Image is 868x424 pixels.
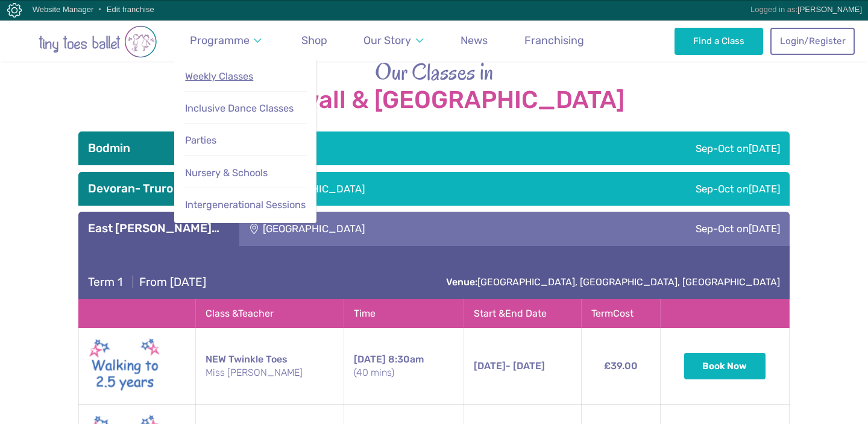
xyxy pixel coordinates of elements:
a: Login/Register [770,28,855,54]
span: - [DATE] [474,360,545,372]
span: Programme [190,34,250,46]
th: Time [344,299,464,327]
div: [GEOGRAPHIC_DATA] [239,212,550,245]
span: [DATE] [474,360,506,372]
a: Shop [296,27,333,54]
img: tiny toes ballet [13,25,182,58]
h3: Devoran- Truro [88,182,230,196]
div: Sep-Oct on [550,212,790,245]
a: Venue:[GEOGRAPHIC_DATA], [GEOGRAPHIC_DATA], [GEOGRAPHIC_DATA] [446,276,780,288]
h4: From [DATE] [88,275,206,290]
th: Start & End Date [464,299,582,327]
a: Weekly Classes [184,65,307,89]
span: News [461,34,488,46]
a: Website Manager [33,5,94,14]
div: Sep-Oct on [486,131,790,165]
a: Nursery & Schools [184,161,307,186]
a: Find a Class [675,28,763,54]
div: Logged in as: [750,1,862,19]
h3: East [PERSON_NAME]… [88,221,230,236]
img: Copper Bay Digital CMS [7,3,22,17]
a: News [455,27,493,54]
span: Nursery & Schools [185,167,268,179]
span: Inclusive Dance Classes [185,103,294,114]
a: Intergenerational Sessions [184,193,307,218]
a: Programme [184,27,268,54]
a: Inclusive Dance Classes [184,97,307,121]
img: Walking to Twinkle New (May 2025) [89,335,161,397]
small: (40 mins) [354,366,454,379]
span: [DATE] [749,223,780,235]
div: [GEOGRAPHIC_DATA] [239,172,550,206]
a: Edit franchise [107,5,154,14]
strong: Venue: [446,276,477,288]
span: Our Story [363,34,411,46]
td: £39.00 [582,328,661,405]
span: Our Classes in [375,56,494,87]
strong: Cornwall & [GEOGRAPHIC_DATA] [78,87,790,113]
span: Intergenerational Sessions [185,199,306,210]
span: Parties [185,134,216,146]
th: Term Cost [582,299,661,327]
a: Franchising [519,27,590,54]
a: Go to home page [13,19,182,62]
a: Our Story [358,27,429,54]
span: | [125,275,139,289]
span: Franchising [524,34,584,46]
span: [DATE] [749,183,780,195]
th: Class & Teacher [196,299,344,327]
a: Parties [184,128,307,153]
div: Sep-Oct on [550,172,790,206]
small: Miss [PERSON_NAME] [206,366,334,379]
span: [DATE] [354,353,386,365]
a: [PERSON_NAME] [797,5,862,14]
span: Shop [301,34,327,46]
button: Book Now [684,353,766,379]
span: Weekly Classes [185,71,253,82]
td: 8:30am [344,328,464,405]
div: The SPACE [239,131,486,165]
span: [DATE] [749,142,780,154]
span: Term 1 [88,275,122,289]
h3: Bodmin [88,141,230,156]
td: NEW Twinkle Toes [196,328,344,405]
